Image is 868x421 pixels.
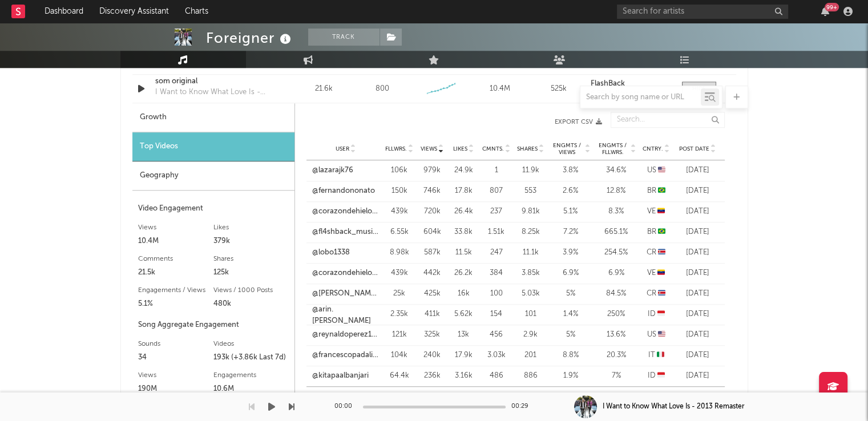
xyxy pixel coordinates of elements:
div: US [642,329,671,341]
div: 3.03k [482,350,511,361]
div: 379k [213,234,289,248]
div: 201 [516,350,545,361]
strong: FlashBack [591,80,625,87]
div: ID [642,370,671,382]
div: 1.51k [482,226,511,238]
span: 🇮🇩 [657,372,665,379]
div: 193k (+3.86k Last 7d) [213,351,289,365]
div: 190M [138,382,213,396]
div: VE [642,268,671,279]
div: 150k [385,185,414,197]
a: @corazondehielo53 [312,268,380,279]
div: 125k [213,266,289,280]
div: Engagements / Views [138,284,213,297]
a: @lobo1338 [312,247,350,258]
span: 🇺🇸 [658,167,665,174]
div: 439k [385,268,414,279]
div: Video Engagement [138,202,289,216]
a: @fl4shback_musics [312,226,380,238]
div: 236k [419,370,445,382]
span: 🇨🇷 [658,290,665,297]
div: Song Aggregate Engagement [138,318,289,332]
div: 553 [516,185,545,197]
span: 🇧🇷 [658,187,665,195]
div: 21.5k [138,266,213,280]
div: 10.4M [138,234,213,248]
div: Views [138,221,213,234]
div: 10.4M [473,83,526,95]
a: @arin.[PERSON_NAME] [312,304,380,326]
div: 442k [419,268,445,279]
div: 6.9 % [551,268,591,279]
span: 🇺🇸 [658,331,665,338]
div: 12.8 % [596,185,636,197]
div: 34 [138,351,213,365]
div: 807 [482,185,511,197]
div: 886 [516,370,545,382]
div: 10.6M [213,382,289,396]
div: 64.4k [385,370,414,382]
a: @[PERSON_NAME].castellon4 [312,288,380,299]
div: 24.9k [451,165,477,176]
div: [DATE] [676,350,719,361]
div: 33.8k [451,226,477,238]
div: IT [642,350,671,361]
div: CR [642,288,671,299]
div: 7 % [596,370,636,382]
div: 979k [419,165,445,176]
div: [DATE] [676,185,719,197]
div: 84.5 % [596,288,636,299]
div: 20.3 % [596,350,636,361]
div: [DATE] [676,329,719,341]
div: 5.03k [516,288,545,299]
span: Engmts / Views [551,142,584,156]
div: [DATE] [676,247,719,258]
div: 11.1k [516,247,545,258]
div: 8.98k [385,247,414,258]
div: [DATE] [676,370,719,382]
span: 🇮🇹 [657,351,664,359]
a: @lazarajk76 [312,165,353,176]
div: [DATE] [676,206,719,217]
div: 26.4k [451,206,477,217]
div: 800 [376,83,389,95]
div: 325k [419,329,445,341]
div: 17.8k [451,185,477,197]
a: @kitapaalbanjari [312,370,369,382]
div: 99 + [825,3,839,11]
div: 8.25k [516,226,545,238]
div: 5 % [551,329,591,341]
div: som original [155,76,274,87]
div: BR [642,185,671,197]
div: 17.9k [451,350,477,361]
div: 00:29 [511,400,534,414]
div: 254.5 % [596,247,636,258]
span: Cmnts. [482,145,504,152]
div: 665.1 % [596,226,636,238]
div: 2.6 % [551,185,591,197]
div: 25k [385,288,414,299]
div: 8.8 % [551,350,591,361]
div: 604k [419,226,445,238]
div: 100 [482,288,511,299]
div: Foreigner [206,29,294,47]
div: Views [138,369,213,382]
span: Post Date [679,145,709,152]
div: 6.9 % [596,268,636,279]
span: Engmts / Fllwrs. [596,142,629,156]
div: 411k [419,309,445,320]
div: 13.6 % [596,329,636,341]
div: 6.55k [385,226,414,238]
div: VE [642,206,671,217]
div: 11.9k [516,165,545,176]
div: 16k [451,288,477,299]
div: 5.1% [138,297,213,311]
div: 746k [419,185,445,197]
div: 456 [482,329,511,341]
div: 3.9 % [551,247,591,258]
div: Geography [132,161,294,191]
div: 121k [385,329,414,341]
a: @francescopadalino2 [312,350,380,361]
button: Export CSV [318,119,602,126]
div: 106k [385,165,414,176]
